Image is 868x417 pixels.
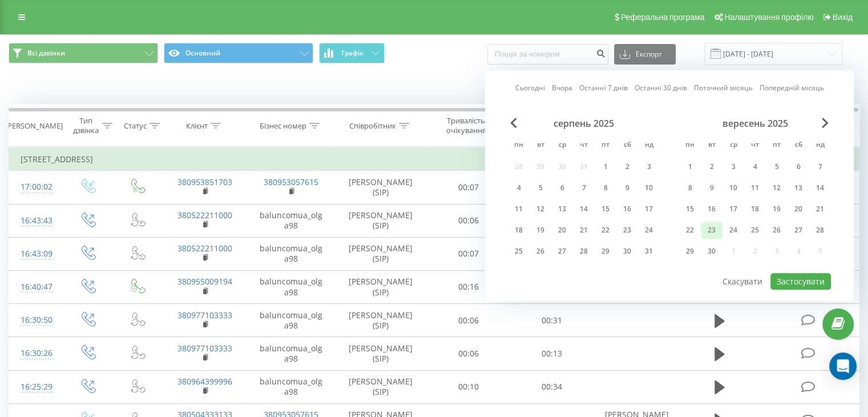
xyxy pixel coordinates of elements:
div: пт 5 вер 2025 р. [766,158,788,175]
div: ср 10 вер 2025 р. [722,179,744,197]
div: сб 6 вер 2025 р. [788,158,809,175]
a: 380977103333 [177,343,232,354]
td: 00:06 [427,304,510,337]
a: 380953851703 [177,177,232,187]
div: вт 16 вер 2025 р. [701,201,722,218]
div: Тривалість очікування [438,116,495,135]
div: вт 19 серп 2025 р. [530,222,551,239]
div: ср 13 серп 2025 р. [551,201,573,218]
div: вт 12 серп 2025 р. [530,201,551,218]
a: Останні 7 днів [579,83,628,94]
div: 20 [555,223,570,238]
span: Графік [341,49,364,57]
div: пт 1 серп 2025 р. [595,158,616,175]
div: Статус [124,121,147,131]
div: чт 11 вер 2025 р. [744,179,766,197]
div: 9 [620,181,635,195]
abbr: четвер [746,137,764,154]
div: 21 [813,202,827,216]
div: нд 31 серп 2025 р. [638,243,660,260]
td: 00:13 [510,337,593,370]
div: 16:40:47 [21,276,51,298]
a: Попередній місяць [760,83,824,94]
div: пт 8 серп 2025 р. [595,179,616,197]
div: чт 28 серп 2025 р. [573,243,595,260]
abbr: понеділок [681,137,699,154]
div: нд 14 вер 2025 р. [809,179,831,197]
div: Співробітник [349,121,396,131]
div: вт 26 серп 2025 р. [530,243,551,260]
a: Поточний місяць [694,83,753,94]
div: ср 20 серп 2025 р. [551,222,573,239]
span: Всі дзвінки [27,49,65,58]
div: 2 [704,159,719,174]
div: 5 [769,159,784,174]
div: 28 [576,244,591,259]
div: пт 22 серп 2025 р. [595,222,616,239]
button: Експорт [614,44,676,65]
a: Останні 30 днів [635,83,687,94]
div: 27 [791,223,806,238]
div: 30 [620,244,635,259]
div: 28 [813,223,827,238]
div: 16:30:26 [21,342,51,364]
div: сб 2 серп 2025 р. [616,158,638,175]
div: 26 [533,244,548,259]
div: пн 8 вер 2025 р. [679,179,701,197]
div: 8 [683,181,697,195]
div: 1 [683,159,697,174]
div: 16:25:29 [21,376,51,398]
td: 00:07 [427,237,510,270]
div: Тип дзвінка [72,116,99,135]
div: ср 27 серп 2025 р. [551,243,573,260]
button: Всі дзвінки [9,43,158,63]
abbr: середа [554,137,571,154]
div: сб 23 серп 2025 р. [616,222,638,239]
div: нд 21 вер 2025 р. [809,201,831,218]
div: 21 [576,223,591,238]
div: Бізнес номер [260,121,306,131]
div: 30 [704,244,719,259]
div: чт 7 серп 2025 р. [573,179,595,197]
div: 27 [555,244,570,259]
div: чт 25 вер 2025 р. [744,222,766,239]
div: 22 [598,223,613,238]
div: [PERSON_NAME] [5,121,63,131]
td: [PERSON_NAME] (SIP) [334,304,427,337]
span: Реферальна програма [621,13,705,22]
div: 4 [511,181,526,195]
abbr: вівторок [532,137,549,154]
a: 380522211000 [177,210,232,220]
div: пн 29 вер 2025 р. [679,243,701,260]
span: Вихід [833,13,853,22]
td: [STREET_ADDRESS] [9,148,859,171]
td: baluncomua_olga98 [248,270,334,303]
div: 23 [620,223,635,238]
div: 11 [748,181,762,195]
div: 29 [598,244,613,259]
div: чт 4 вер 2025 р. [744,158,766,175]
div: 10 [641,181,656,195]
div: пн 18 серп 2025 р. [508,222,530,239]
a: 380953057615 [264,177,318,187]
div: 26 [769,223,784,238]
a: 380955009194 [177,276,232,287]
div: пн 4 серп 2025 р. [508,179,530,197]
div: 20 [791,202,806,216]
a: 380964399996 [177,376,232,387]
div: вт 9 вер 2025 р. [701,179,722,197]
div: 7 [813,159,827,174]
div: ср 6 серп 2025 р. [551,179,573,197]
div: ср 24 вер 2025 р. [722,222,744,239]
div: 9 [704,181,719,195]
td: 00:34 [510,370,593,403]
div: 19 [533,223,548,238]
div: пн 22 вер 2025 р. [679,222,701,239]
div: 24 [726,223,741,238]
td: 00:07 [427,171,510,204]
div: 13 [555,202,570,216]
td: 00:06 [427,204,510,237]
div: 17 [726,202,741,216]
div: Open Intercom Messenger [829,352,857,380]
td: [PERSON_NAME] (SIP) [334,171,427,204]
